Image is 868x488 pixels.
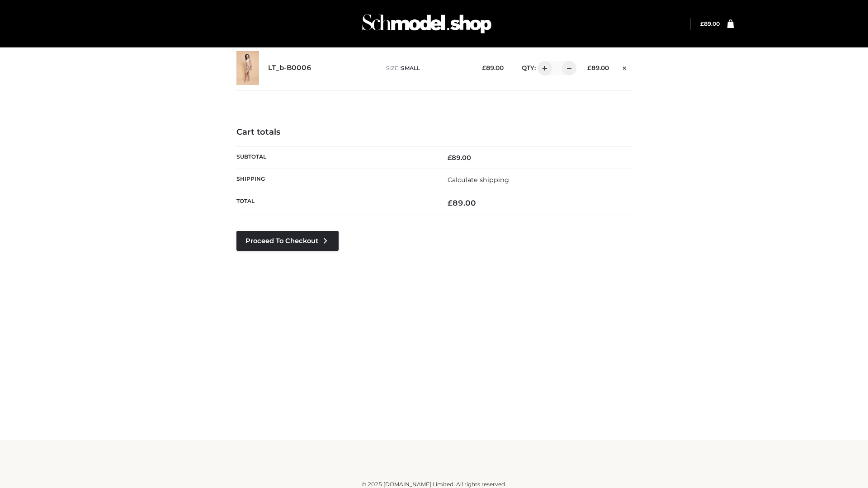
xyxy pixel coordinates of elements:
th: Shipping [236,169,434,191]
bdi: 89.00 [448,198,476,207]
th: Total [236,191,434,215]
a: LT_b-B0006 [268,64,311,72]
bdi: 89.00 [482,64,504,71]
th: Subtotal [236,146,434,169]
span: £ [448,198,453,207]
bdi: 89.00 [448,154,471,162]
h4: Cart totals [236,127,632,137]
bdi: 89.00 [587,64,609,71]
a: Calculate shipping [448,176,509,184]
span: SMALL [401,65,420,71]
span: £ [700,20,704,27]
div: QTY: [513,61,573,75]
span: £ [482,64,486,71]
p: size : [386,64,468,72]
a: £89.00 [700,20,720,27]
img: Schmodel Admin 964 [359,6,495,42]
a: Remove this item [618,61,632,73]
span: £ [448,154,452,162]
a: Proceed to Checkout [236,231,339,251]
bdi: 89.00 [700,20,720,27]
span: £ [587,64,591,71]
